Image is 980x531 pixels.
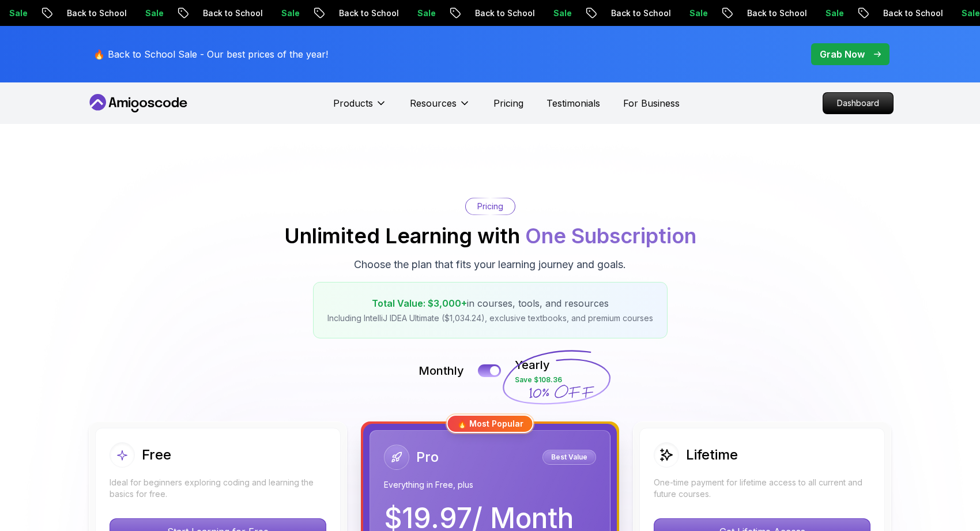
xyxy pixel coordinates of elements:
p: Best Value [544,451,594,463]
p: Sale [733,7,770,19]
h2: Pro [416,448,439,466]
button: Products [333,96,387,119]
h2: Free [142,446,171,464]
p: Products [333,96,373,110]
a: For Business [623,96,680,110]
p: Back to School [110,7,189,19]
p: Back to School [790,7,869,19]
p: Resources [410,96,457,110]
h2: Lifetime [686,446,738,464]
span: Total Value: $3,000+ [372,297,467,309]
p: Sale [52,7,89,19]
h2: Unlimited Learning with [284,224,696,247]
p: 🔥 Back to School Sale - Our best prices of the year! [93,47,328,61]
a: Pricing [493,96,523,110]
p: Monthly [419,363,464,379]
p: Ideal for beginners exploring coding and learning the basics for free. [110,477,326,500]
p: Sale [597,7,634,19]
span: One Subscription [525,223,696,248]
p: Back to School [246,7,325,19]
p: Everything in Free, plus [384,479,596,491]
p: One-time payment for lifetime access to all current and future courses. [654,477,870,500]
p: Sale [189,7,225,19]
button: Resources [410,96,470,119]
p: in courses, tools, and resources [327,296,653,310]
p: Back to School [518,7,597,19]
p: Sale [869,7,906,19]
a: Dashboard [823,92,894,114]
p: Sale [325,7,361,19]
p: Including IntelliJ IDEA Ultimate ($1,034.24), exclusive textbooks, and premium courses [327,312,653,324]
p: Choose the plan that fits your learning journey and goals. [354,257,626,273]
p: Sale [461,7,497,19]
p: Dashboard [823,93,893,114]
p: Grab Now [820,47,865,61]
p: Back to School [382,7,461,19]
a: Testimonials [546,96,600,110]
p: Pricing [477,201,503,212]
p: Back to School [654,7,733,19]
